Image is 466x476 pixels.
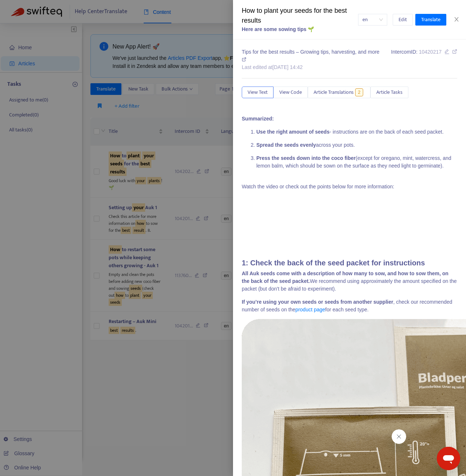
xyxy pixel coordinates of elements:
[242,259,425,267] b: 1: Check the back of the seed packet for instructions
[242,6,358,26] div: How to plant your seeds for the best results
[279,88,302,96] span: View Code
[242,270,457,293] p: We recommend using approximately the amount specified on the packet (but don't be afraid to exper...
[295,307,325,312] a: product page
[256,154,457,177] p: (except for oregano, mint, watercress, and lemon balm, which should be sown on the surface as the...
[362,14,383,25] span: en
[415,14,446,26] button: Translate
[370,87,408,98] button: Article Tasks
[454,16,459,22] span: close
[391,48,457,71] div: Intercom ID:
[256,129,330,135] b: Use the right amount of seeds
[242,183,457,191] p: Watch the video or check out the points below for more information:
[4,5,53,11] span: Hi. Need any help?
[399,16,407,24] span: Edit
[308,87,370,98] button: Article Translations2
[376,88,403,96] span: Article Tasks
[256,141,457,149] p: across your pots.
[242,26,358,33] div: Here are some sowing tips 🌱
[242,116,274,122] b: Summarized:
[256,128,457,136] p: - instructions are on the back of each seed packet.
[242,299,393,305] b: If you’re using your own seeds or seeds from another supplier
[421,16,440,24] span: Translate
[256,142,316,148] b: Spread the seeds evenly
[314,88,354,96] span: Article Translations
[392,429,406,444] iframe: Close message
[242,298,457,314] p: , check our recommended number of seeds on the for each seed type.
[273,87,308,98] button: View Code
[242,49,380,62] span: Tips for the best results – Growing tips, harvesting, and more
[419,49,442,55] span: 10420217
[242,270,448,284] b: All Auk seeds come with a description of how many to sow, and how to sow them, on the back of the...
[242,64,383,71] div: Last edited at [DATE] 14:42
[242,87,273,98] button: View Text
[437,447,460,470] iframe: Button to launch messaging window
[256,155,356,161] b: Press the seeds down into the coco fiber
[393,14,413,26] button: Edit
[248,88,268,96] span: View Text
[451,16,462,23] button: Close
[355,88,364,96] span: 2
